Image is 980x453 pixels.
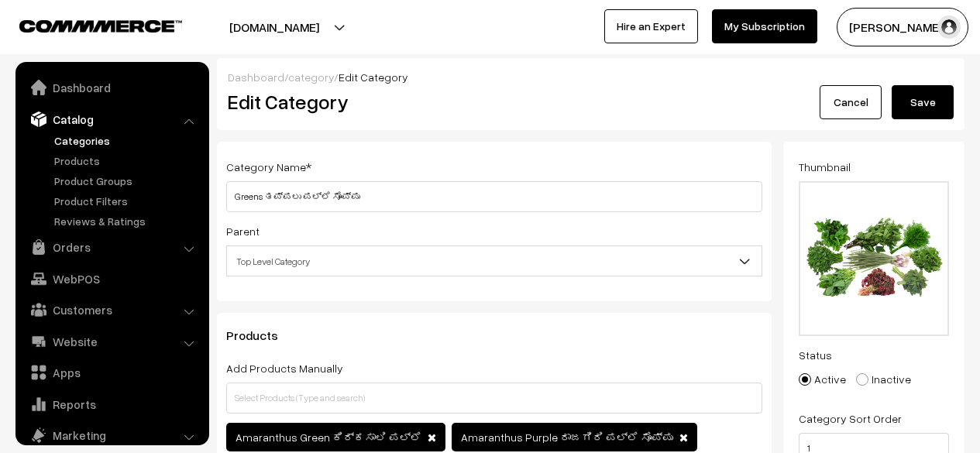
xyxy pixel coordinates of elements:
a: Product Groups [50,173,204,189]
a: category [288,70,334,84]
a: WebPOS [19,265,204,293]
img: user [937,15,961,39]
a: Customers [19,296,204,324]
a: Categories [50,132,204,149]
a: Hire an Expert [604,9,698,43]
label: Category Name [226,159,311,175]
label: Category Sort Order [799,410,902,427]
a: Reviews & Ratings [50,213,204,229]
button: Save [892,85,954,119]
button: [PERSON_NAME] [837,8,968,46]
span: Edit Category [339,70,408,84]
span: Top Level Category [226,245,762,276]
label: Parent [226,223,260,239]
label: Add Products Manually [226,360,343,376]
button: [DOMAIN_NAME] [175,8,373,46]
a: Product Filters [50,193,204,209]
span: Amaranthus Purple ರಾಜಗಿರಿ ಪಲ್ಲೆ ಸೊಪ್ಪು [461,431,673,444]
input: Category Name [226,181,762,212]
span: Amaranthus Green ಕಿರ್ಕಸಾಲಿ ಪಲ್ಲೆ [236,431,421,444]
span: Products [226,328,297,343]
div: / / [228,69,954,85]
a: Dashboard [19,74,204,101]
img: COMMMERCE [19,20,182,32]
label: Status [799,347,832,363]
a: Products [50,153,204,169]
a: COMMMERCE [19,15,155,34]
a: Apps [19,359,204,386]
span: Top Level Category [227,248,762,275]
label: Active [799,371,846,387]
a: Cancel [820,85,882,119]
input: Select Products (Type and search) [226,383,762,414]
a: Catalog [19,105,204,133]
a: My Subscription [712,9,817,43]
label: Inactive [856,371,911,387]
a: Dashboard [228,70,284,84]
a: Marketing [19,421,204,449]
a: Orders [19,233,204,261]
h2: Edit Category [228,90,766,114]
a: Website [19,328,204,355]
a: Reports [19,390,204,418]
label: Thumbnail [799,159,851,175]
